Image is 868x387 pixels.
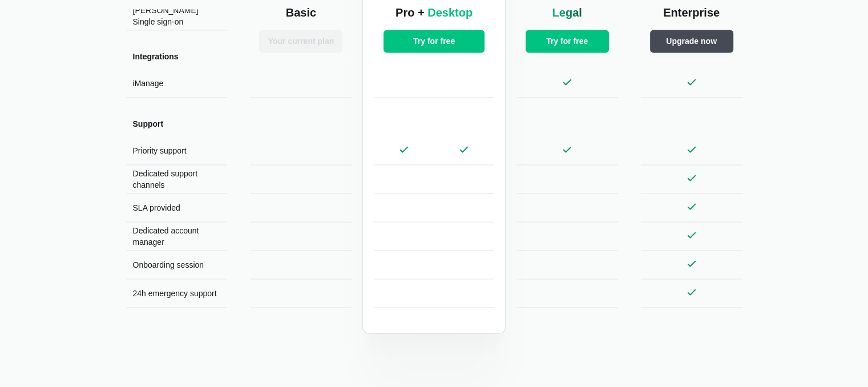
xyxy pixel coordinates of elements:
svg: Onboarding session [686,257,697,269]
svg: Priority support [562,143,573,155]
svg: Dedicated support channels [686,172,697,183]
p: Onboarding session [133,259,221,271]
p: Dedicated account manager [133,225,221,248]
p: 24h emergency support [133,288,221,299]
h4: Support [126,111,228,136]
button: Try for free [526,30,609,53]
span: Try for free [411,35,457,47]
h2: Pro + [383,5,484,21]
button: Upgrade now [650,30,733,53]
h4: Integrations [126,44,228,69]
svg: Priority support [458,143,470,155]
span: Upgrade now [664,35,719,47]
button: Your current plan [259,30,342,53]
p: SLA provided [133,202,221,213]
p: iManage [133,78,221,89]
p: Priority support [133,145,221,156]
h2: Enterprise [650,5,733,21]
span: Legal [552,6,582,19]
svg: Dedicated account manager [686,229,697,240]
svg: iManage [562,76,573,87]
p: [PERSON_NAME] Single sign-on [133,5,221,27]
p: Dedicated support channels [133,168,221,191]
svg: SLA provided [686,200,697,212]
svg: Priority support [398,143,410,155]
svg: 24h emergency support [686,286,697,297]
span: Try for free [544,35,590,47]
svg: Priority support [686,143,697,155]
h2: Basic [259,5,342,21]
span: Desktop [427,6,473,19]
span: Your current plan [266,35,337,47]
svg: iManage [686,76,697,87]
button: Try for free [383,30,484,53]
